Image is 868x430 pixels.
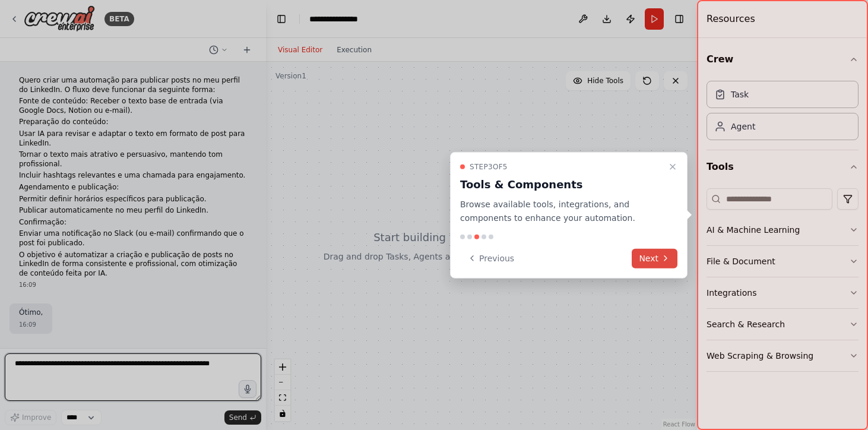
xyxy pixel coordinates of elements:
button: Previous [460,248,521,268]
span: Step 3 of 5 [470,162,508,172]
button: Hide left sidebar [273,11,290,27]
h3: Tools & Components [460,176,663,193]
button: Next [632,248,677,268]
p: Browse available tools, integrations, and components to enhance your automation. [460,198,663,225]
button: Close walkthrough [666,160,680,174]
